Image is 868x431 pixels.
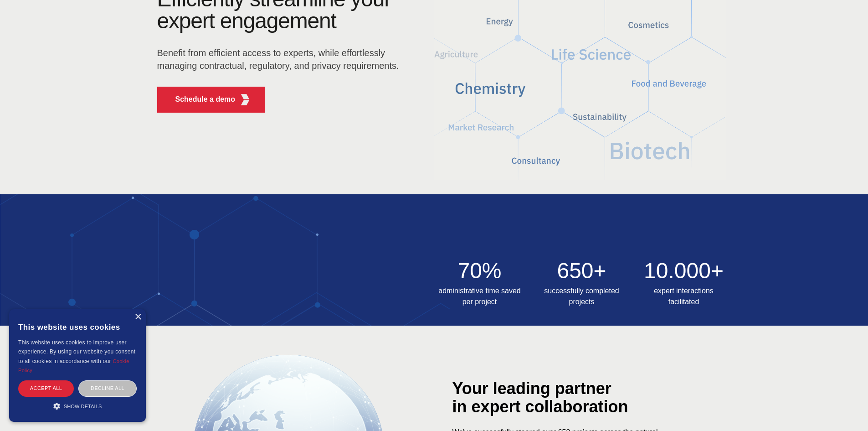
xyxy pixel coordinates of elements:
h3: successfully completed projects [536,286,627,307]
p: Schedule a demo [175,94,236,105]
span: This website uses cookies to improve user experience. By using our website you consent to all coo... [18,339,135,364]
p: Benefit from efficient access to experts, while effortlessly managing contractual, regulatory, an... [157,47,405,72]
h2: 70% [434,260,525,282]
span: Show details [64,404,102,409]
h3: administrative time saved per project [434,286,525,307]
div: Show details [18,401,137,410]
div: Decline all [78,380,137,396]
h2: 650+ [536,260,627,282]
div: Your leading partner in expert collaboration [452,379,708,416]
a: Cookie Policy [18,358,129,373]
div: This website uses cookies [18,316,137,338]
iframe: Chat Widget [822,387,868,431]
button: Schedule a demoKGG Fifth Element RED [157,87,265,113]
div: Close [134,314,141,321]
h2: 10.000+ [638,260,729,282]
h3: expert interactions facilitated [638,286,729,307]
img: KGG Fifth Element RED [239,94,251,105]
div: Accept all [18,380,74,396]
